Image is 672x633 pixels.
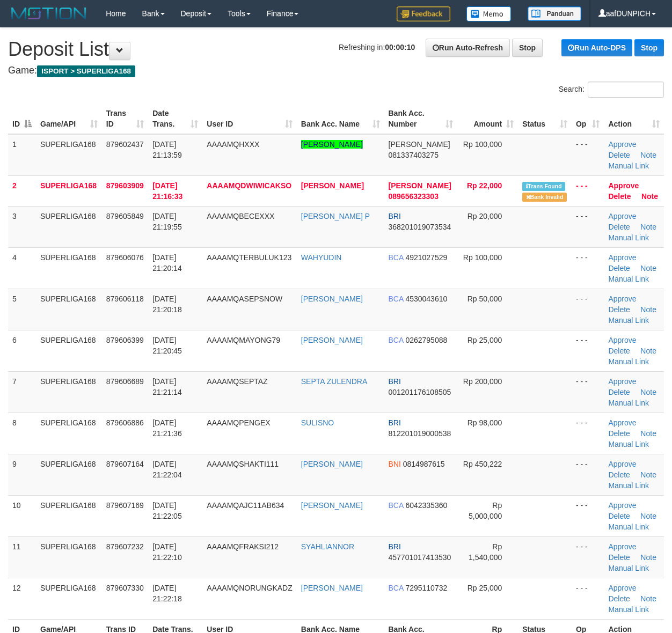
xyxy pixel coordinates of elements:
a: Note [640,305,656,314]
td: 3 [8,206,36,247]
span: Refreshing in: [339,43,415,51]
a: [PERSON_NAME] [301,501,363,510]
a: Stop [512,39,543,57]
th: ID: activate to sort column descending [8,104,36,134]
a: Manual Link [608,481,649,490]
a: SYAHLIANNOR [301,542,354,551]
span: 879607164 [106,460,144,468]
td: 11 [8,536,36,578]
a: Manual Link [608,564,649,572]
td: SUPERLIGA168 [36,134,102,176]
span: 879607330 [106,584,144,592]
span: 879607232 [106,542,144,551]
a: Note [640,470,656,479]
span: Rp 5,000,000 [469,501,502,520]
a: [PERSON_NAME] P [301,212,370,220]
a: Note [640,151,656,159]
a: Note [640,264,656,273]
td: 12 [8,578,36,619]
a: Approve [608,460,636,468]
a: Delete [608,553,630,562]
span: 879606118 [106,295,144,303]
a: Delete [608,151,630,159]
td: - - - [572,371,604,413]
td: SUPERLIGA168 [36,330,102,371]
th: Status: activate to sort column ascending [518,104,572,134]
a: Note [640,223,656,231]
span: Copy 812201019000538 to clipboard [389,429,451,438]
a: [PERSON_NAME] [301,295,363,303]
a: Manual Link [608,440,649,448]
a: Approve [608,212,636,220]
td: - - - [572,247,604,289]
td: 8 [8,413,36,454]
span: Rp 450,222 [463,460,502,468]
a: Manual Link [608,316,649,325]
span: Copy 081337403275 to clipboard [389,151,439,159]
a: Delete [608,512,630,520]
a: Manual Link [608,233,649,242]
span: Copy 089656323303 to clipboard [389,192,439,201]
td: SUPERLIGA168 [36,495,102,536]
span: Copy 4921027529 to clipboard [405,253,447,262]
span: Rp 22,000 [467,181,502,190]
img: MOTION_logo.png [8,5,90,21]
td: - - - [572,454,604,495]
a: Note [640,388,656,396]
span: BNI [389,460,401,468]
a: Approve [608,418,636,427]
td: - - - [572,413,604,454]
a: WAHYUDIN [301,253,342,262]
span: [DATE] 21:22:05 [152,501,182,520]
td: SUPERLIGA168 [36,206,102,247]
span: Copy 0814987615 to clipboard [403,460,445,468]
td: 1 [8,134,36,176]
a: Manual Link [608,522,649,531]
a: Stop [634,39,664,56]
a: Approve [608,542,636,551]
span: [DATE] 21:13:59 [152,140,182,159]
a: Run Auto-Refresh [426,39,510,57]
span: Rp 100,000 [463,140,502,149]
span: BRI [389,418,401,427]
td: - - - [572,134,604,176]
a: Note [640,553,656,562]
span: [DATE] 21:20:45 [152,336,182,355]
span: Copy 368201019073534 to clipboard [389,223,451,231]
span: Copy 0262795088 to clipboard [405,336,447,344]
a: Approve [608,253,636,262]
span: Rp 1,540,000 [469,542,502,562]
td: 4 [8,247,36,289]
a: Manual Link [608,161,649,170]
span: 879605849 [106,212,144,220]
td: - - - [572,289,604,330]
span: Rp 98,000 [468,418,502,427]
span: BCA [389,501,404,510]
span: 879606886 [106,418,144,427]
span: AAAAMQNORUNGKADZ [207,584,292,592]
span: Bank is not match [522,193,566,202]
a: [PERSON_NAME] [301,336,363,344]
img: panduan.png [528,6,581,21]
span: Copy 457701017413530 to clipboard [389,553,451,562]
span: AAAAMQHXXX [207,140,259,149]
span: Rp 200,000 [463,377,502,386]
th: User ID: activate to sort column ascending [202,104,296,134]
span: AAAAMQDWIWICAKSO [207,181,291,190]
td: 10 [8,495,36,536]
a: Delete [608,192,631,201]
span: [DATE] 21:20:18 [152,295,182,314]
a: Approve [608,336,636,344]
th: Bank Acc. Name: activate to sort column ascending [297,104,384,134]
span: [DATE] 21:21:14 [152,377,182,396]
span: 879606399 [106,336,144,344]
a: Approve [608,501,636,510]
a: [PERSON_NAME] [301,181,364,190]
span: AAAAMQASEPSNOW [207,295,282,303]
span: 879607169 [106,501,144,510]
span: AAAAMQAJC11AB634 [207,501,284,510]
td: 7 [8,371,36,413]
td: SUPERLIGA168 [36,413,102,454]
a: Note [640,512,656,520]
span: BCA [389,253,404,262]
